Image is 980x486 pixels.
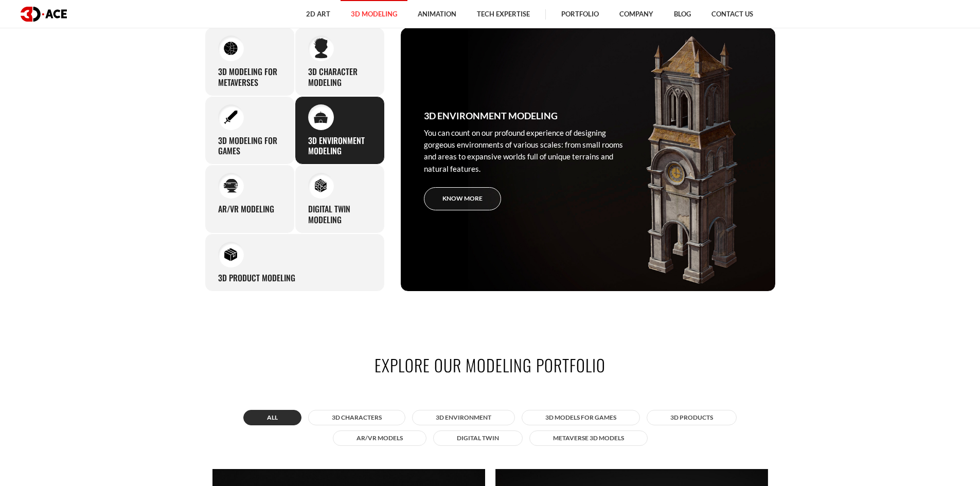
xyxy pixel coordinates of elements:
[433,430,523,446] button: Digital twin
[224,41,238,55] img: 3D Modeling for Metaverses
[243,410,301,425] button: All
[218,204,274,214] h3: AR/VR modeling
[529,430,648,446] button: Metaverse 3D Models
[308,135,371,157] h3: 3D environment modeling
[314,111,328,123] img: 3D environment modeling
[224,110,238,124] img: 3D modeling for games
[205,353,776,376] h2: Explore our modeling portfolio
[412,410,515,425] button: 3D Environment
[333,430,426,446] button: AR/VR Models
[308,204,371,225] h3: Digital Twin modeling
[218,273,295,283] h3: 3D Product Modeling
[424,187,501,210] a: Know more
[218,66,281,88] h3: 3D Modeling for Metaverses
[424,109,558,123] h3: 3D environment modeling
[224,179,238,193] img: AR/VR modeling
[424,127,635,175] p: You can count on our profound experience of designing gorgeous environments of various scales: fr...
[522,410,640,425] button: 3D Models for Games
[647,410,737,425] button: 3D Products
[308,410,405,425] button: 3D Characters
[218,135,281,157] h3: 3D modeling for games
[224,247,238,261] img: 3D Product Modeling
[314,38,328,59] img: 3D character modeling
[308,66,371,88] h3: 3D character modeling
[314,179,328,193] img: Digital Twin modeling
[21,7,67,22] img: logo dark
